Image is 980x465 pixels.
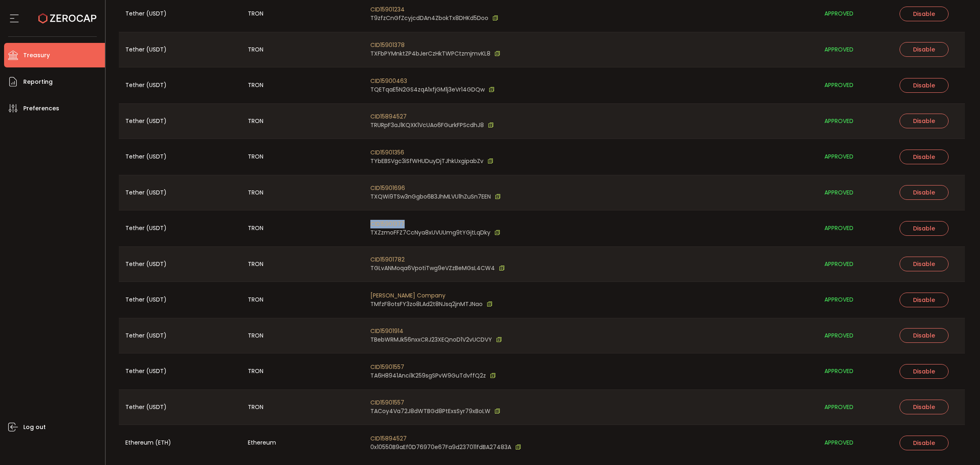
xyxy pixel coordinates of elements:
[23,103,59,114] span: Preferences
[370,192,491,201] span: TXQWi9TSw3nGgbo6B3JhMLVU1hZuSn7EEN
[370,327,502,335] span: CID15901914
[248,9,263,18] span: TRON
[824,152,853,161] span: APPROVED
[370,255,505,264] span: CID15901782
[370,112,494,121] span: CID15894527
[913,117,935,125] span: Disable
[370,49,490,58] span: TXFbPYMnktZP4bJerCzHkTWPCtzmjmvKL8
[125,152,167,161] span: Tether (USDT)
[125,367,167,376] span: Tether (USDT)
[125,402,167,412] span: Tether (USDT)
[913,331,935,340] span: Disable
[125,9,167,18] span: Tether (USDT)
[125,80,167,90] span: Tether (USDT)
[248,80,263,90] span: TRON
[370,264,495,273] span: TGLvANMoqa6VpotiTwg9eVZzBeMGsL4CW4
[913,81,935,89] span: Disable
[824,331,853,340] span: APPROVED
[125,224,167,233] span: Tether (USDT)
[900,257,949,271] button: Disable
[125,331,167,340] span: Tether (USDT)
[248,438,276,447] span: Ethereum
[370,184,501,192] span: CID15901696
[248,331,263,340] span: TRON
[248,188,263,197] span: TRON
[248,295,263,304] span: TRON
[23,76,53,88] span: Reporting
[900,114,949,128] button: Disable
[824,438,853,447] span: APPROVED
[913,224,935,232] span: Disable
[900,42,949,57] button: Disable
[824,259,853,269] span: APPROVED
[370,85,485,94] span: TQETqaE5N2GS4zqA1xfjGM1j3eVr14GDQw
[370,41,500,49] span: CID15901378
[248,45,263,54] span: TRON
[900,7,949,21] button: Disable
[913,188,935,197] span: Disable
[370,5,498,14] span: CID15901234
[900,185,949,200] button: Disable
[824,367,853,376] span: APPROVED
[913,439,935,447] span: Disable
[900,293,949,307] button: Disable
[370,228,490,237] span: TXZzmoFFZ7CcNya8xUVUUmg9tYGjtLqDky
[939,426,980,465] iframe: Chat Widget
[913,260,935,268] span: Disable
[900,400,949,414] button: Disable
[370,291,492,300] span: [PERSON_NAME] Company
[913,367,935,376] span: Disable
[824,295,853,304] span: APPROVED
[900,221,949,236] button: Disable
[370,14,488,22] span: T9zfzCnGfZcyjcdDAn4ZbokTx8DHKd5Doo
[248,152,263,161] span: TRON
[824,9,853,18] span: APPROVED
[824,224,853,233] span: APPROVED
[370,121,484,130] span: TRURpF3aJ1KQXK1VcUAo6FGurkFPScdhJ8
[370,398,500,407] span: CID15901557
[824,402,853,412] span: APPROVED
[125,116,167,126] span: Tether (USDT)
[900,328,949,343] button: Disable
[125,45,167,54] span: Tether (USDT)
[370,220,500,228] span: CID15901377
[370,443,511,452] span: 0x10550B9aEf0D76970e67Fa9d237011fdBA27483A
[125,295,167,304] span: Tether (USDT)
[125,259,167,269] span: Tether (USDT)
[824,80,853,90] span: APPROVED
[370,148,493,157] span: CID15901356
[370,335,492,344] span: TBebWRMJk56nxxCRJ23XEQnoD1V2vUCDVY
[900,150,949,164] button: Disable
[900,364,949,379] button: Disable
[913,153,935,161] span: Disable
[913,45,935,54] span: Disable
[248,402,263,412] span: TRON
[248,367,263,376] span: TRON
[248,259,263,269] span: TRON
[900,78,949,93] button: Disable
[23,49,50,61] span: Treasury
[370,434,521,443] span: CID15894527
[23,421,46,433] span: Log out
[125,188,167,197] span: Tether (USDT)
[248,116,263,126] span: TRON
[125,438,171,447] span: Ethereum (ETH)
[370,407,490,416] span: TACoy4Va72J8dWTBGd8PtExsSyr79xBoLW
[248,224,263,233] span: TRON
[913,10,935,18] span: Disable
[370,300,483,309] span: TMfzF8otsFY3zo8LAd2t8NJsq2jnMTJNao
[913,403,935,411] span: Disable
[370,77,494,85] span: CID15900463
[824,188,853,197] span: APPROVED
[370,371,486,380] span: TA6H8941Anci1K259sgSPvW9GuTdvffQ2z
[370,157,483,165] span: TYbEBSVgc3iSfWHUDuyDjTJhkUxgipabZv
[370,363,496,371] span: CID15901557
[900,436,949,450] button: Disable
[913,296,935,304] span: Disable
[824,116,853,126] span: APPROVED
[824,45,853,54] span: APPROVED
